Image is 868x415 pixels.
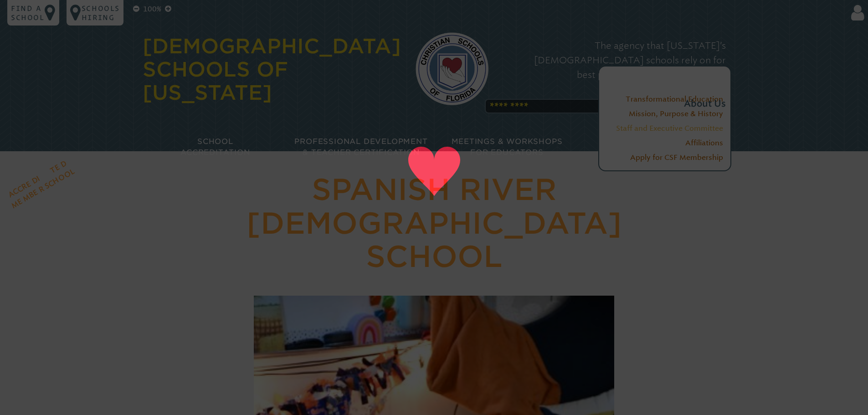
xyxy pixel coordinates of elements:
p: 100% [141,4,163,15]
p: Find a school [11,4,45,22]
span: About Us [684,97,726,111]
p: The agency that [US_STATE]’s [DEMOGRAPHIC_DATA] schools rely on for best practices in accreditati... [503,38,726,111]
p: Schools Hiring [82,4,120,22]
a: Staff and Executive Committee [616,124,723,133]
a: [DEMOGRAPHIC_DATA] Schools of [US_STATE] [143,34,401,104]
span: School Accreditation [180,137,250,157]
a: Affiliations [685,138,723,147]
h1: Spanish River [DEMOGRAPHIC_DATA] School [200,173,668,274]
span: Meetings & Workshops for Educators [452,137,563,157]
a: Apply for CSF Membership [630,153,723,162]
span: Professional Development & Teacher Certification [294,137,427,157]
img: csf-logo-web-colors.png [416,32,488,105]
